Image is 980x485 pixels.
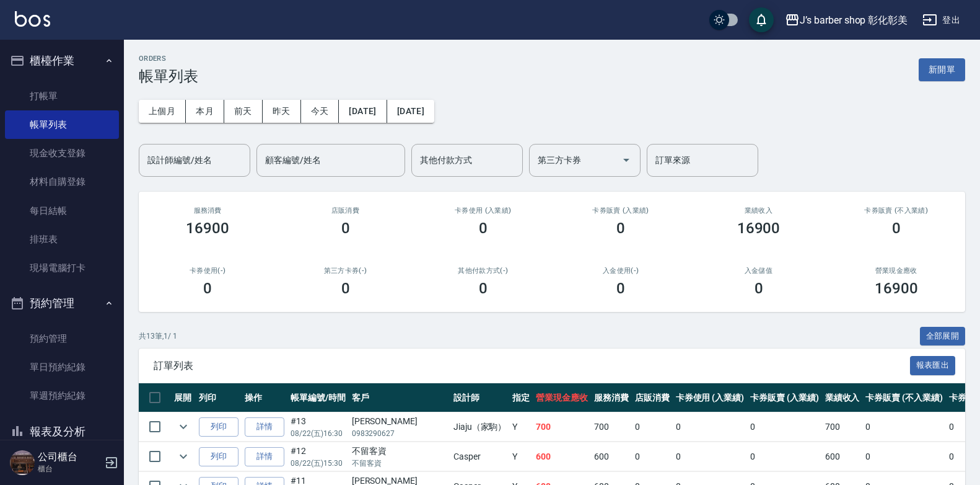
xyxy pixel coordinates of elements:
h2: 店販消費 [291,207,399,215]
h2: 其他付款方式(-) [429,267,537,275]
h3: 16900 [186,220,229,237]
a: 每日結帳 [5,197,119,225]
button: 本月 [186,100,224,123]
td: Y [509,442,533,471]
td: 0 [632,412,673,442]
a: 單日預約紀錄 [5,353,119,381]
a: 新開單 [919,63,965,75]
button: 列印 [199,417,238,437]
h3: 0 [892,220,901,237]
button: 全部展開 [920,327,966,346]
h3: 服務消費 [154,207,261,215]
h3: 0 [616,220,625,237]
a: 帳單列表 [5,110,119,139]
h2: 入金儲值 [704,267,812,275]
td: 600 [591,442,632,471]
td: Y [509,412,533,442]
th: 服務消費 [591,383,632,412]
span: 訂單列表 [154,360,910,372]
td: 0 [673,442,748,471]
th: 店販消費 [632,383,673,412]
button: 前天 [224,100,263,123]
p: 08/22 (五) 16:30 [291,428,346,439]
td: #12 [287,442,349,471]
button: 報表匯出 [910,356,956,375]
p: 0983290627 [352,428,447,439]
h3: 0 [341,220,350,237]
td: 0 [862,412,945,442]
h2: 第三方卡券(-) [291,267,399,275]
button: 報表及分析 [5,416,119,448]
button: 上個月 [139,100,186,123]
th: 卡券使用 (入業績) [673,383,748,412]
td: 600 [533,442,591,471]
div: [PERSON_NAME] [352,415,447,428]
button: [DATE] [387,100,434,123]
th: 列印 [196,383,242,412]
a: 現金收支登錄 [5,139,119,167]
th: 營業現金應收 [533,383,591,412]
button: J’s barber shop 彰化彰美 [780,7,912,33]
h2: 營業現金應收 [842,267,950,275]
button: 新開單 [919,58,965,81]
button: expand row [174,417,193,436]
button: Open [616,150,636,170]
h2: 卡券使用(-) [154,267,261,275]
h3: 0 [479,280,488,297]
h2: ORDERS [139,55,198,63]
a: 排班表 [5,225,119,254]
button: 登出 [917,9,965,32]
th: 卡券販賣 (不入業績) [862,383,945,412]
button: 櫃檯作業 [5,45,119,77]
td: 700 [591,412,632,442]
a: 詳情 [245,417,284,437]
th: 展開 [171,383,196,412]
h3: 16900 [737,220,781,237]
td: 0 [747,412,822,442]
a: 單週預約紀錄 [5,381,119,410]
td: 0 [747,442,822,471]
h2: 卡券使用 (入業績) [429,207,537,215]
td: 700 [822,412,863,442]
h3: 0 [616,280,625,297]
a: 打帳單 [5,82,119,110]
button: 昨天 [263,100,301,123]
p: 不留客資 [352,458,447,469]
th: 指定 [509,383,533,412]
th: 帳單編號/時間 [287,383,349,412]
td: 0 [632,442,673,471]
button: 預約管理 [5,287,119,319]
button: 列印 [199,447,238,466]
button: 今天 [301,100,339,123]
a: 材料自購登錄 [5,167,119,196]
h2: 卡券販賣 (入業績) [567,207,675,215]
th: 業績收入 [822,383,863,412]
h2: 業績收入 [704,207,812,215]
a: 預約管理 [5,324,119,353]
a: 現場電腦打卡 [5,254,119,282]
h5: 公司櫃台 [38,451,101,463]
th: 操作 [242,383,287,412]
td: Jiaju（家駒） [450,412,510,442]
p: 08/22 (五) 15:30 [291,458,346,469]
h2: 卡券販賣 (不入業績) [842,207,950,215]
th: 客戶 [349,383,450,412]
td: #13 [287,412,349,442]
h3: 0 [341,280,350,297]
h3: 0 [479,220,488,237]
th: 設計師 [450,383,510,412]
img: Logo [15,11,50,27]
h2: 入金使用(-) [567,267,675,275]
td: 600 [822,442,863,471]
h3: 0 [203,280,212,297]
button: expand row [174,447,193,466]
td: 700 [533,412,591,442]
a: 詳情 [245,447,284,466]
button: save [749,7,774,32]
div: J’s barber shop 彰化彰美 [800,12,908,28]
th: 卡券販賣 (入業績) [747,383,822,412]
a: 報表匯出 [910,359,956,371]
td: 0 [862,442,945,471]
p: 共 13 筆, 1 / 1 [139,331,177,342]
h3: 16900 [875,280,918,297]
